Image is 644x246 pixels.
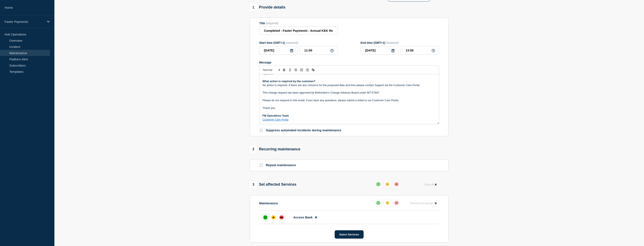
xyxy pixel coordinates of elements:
[335,230,363,239] button: Select Services
[250,181,257,188] span: 3
[281,67,287,72] button: Toggle bold text
[259,46,297,55] input: YYYY-MM-DD
[266,163,296,167] p: Repeat maintenance
[384,180,391,188] button: affected
[262,106,436,110] p: Thank you.
[260,129,263,132] input: Suppress automated incidents during maintenance
[408,199,439,207] button: Remove the group
[287,67,293,72] button: Toggle italic text
[310,67,316,72] button: Toggle link
[293,216,312,219] span: Access Bank
[360,46,399,55] input: YYYY-MM-DD
[304,67,310,72] button: Toggle bulleted list
[384,199,391,207] button: affected
[394,182,399,186] div: down
[375,180,382,188] button: up
[360,41,439,44] div: End time (GMT+1)
[393,180,400,188] button: down
[386,41,399,44] span: (required)
[250,146,257,153] span: 2
[286,41,298,44] span: (required)
[262,114,289,117] strong: FM Operations Team
[259,41,338,44] div: Start time (GMT+1)
[393,199,400,207] button: down
[385,182,389,186] div: affected
[262,99,436,102] p: Please do not respond to this email. If you have any questions, please submit a ticket to our Cus...
[250,4,285,11] div: Provide details
[262,91,436,95] p: This change request has been approved by Bottomline’s Change Advisory Board under WT-57947
[394,201,399,205] div: down
[260,164,263,167] input: Repeat maintenance
[375,199,382,207] button: up
[250,181,296,188] div: Set affected Services
[376,201,380,205] div: up
[259,201,278,205] p: Maintenance
[262,80,315,83] strong: What action is required by the customer?
[5,20,44,23] p: Faster Payments
[299,46,338,55] input: HH:MM
[376,182,380,186] div: up
[259,74,439,124] div: Message
[266,22,278,25] span: (required)
[299,67,304,72] button: Toggle ordered list
[401,46,439,55] input: HH:MM
[421,180,439,189] button: Clear all
[262,118,288,121] a: Customer Care Portal
[410,202,433,205] span: Remove the group
[263,215,267,219] div: up
[250,146,300,153] div: Recurring maintenance
[259,22,338,25] div: Title
[250,4,257,11] span: 1
[261,67,281,72] span: Font size
[259,61,439,64] div: Message
[259,26,338,35] input: Title
[262,83,436,87] p: No action is required. If there are any concerns for the proposed date and time please contact Su...
[266,128,341,132] p: Suppress automated incidents during maintenance
[385,201,389,205] div: affected
[271,215,275,219] div: affected
[293,67,299,72] button: Toggle strikethrough text
[279,215,284,219] div: down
